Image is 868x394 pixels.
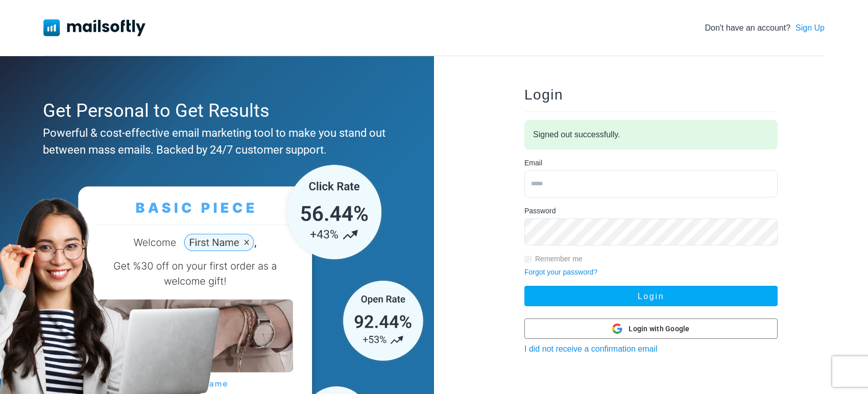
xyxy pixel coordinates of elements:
img: Mailsoftly [43,19,146,36]
a: I did not receive a confirmation email [524,344,658,353]
div: Signed out successfully. [524,120,778,150]
label: Remember me [535,254,583,264]
a: Sign Up [795,22,825,34]
button: Login with Google [524,318,778,339]
label: Email [524,158,542,168]
div: Get Personal to Get Results [43,97,386,125]
label: Password [524,206,556,216]
span: Login with Google [629,324,689,334]
div: Don't have an account? [705,22,825,34]
span: Login [524,87,563,103]
a: Forgot your password? [524,268,597,276]
button: Login [524,286,778,306]
div: Powerful & cost-effective email marketing tool to make you stand out between mass emails. Backed ... [43,125,386,158]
